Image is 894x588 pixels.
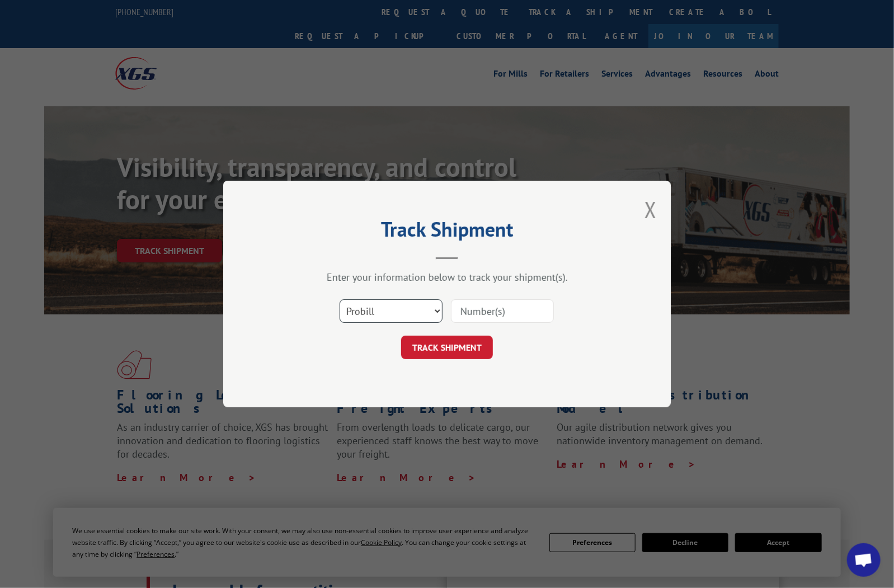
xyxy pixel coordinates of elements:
[644,195,657,224] button: Close modal
[451,299,554,323] input: Number(s)
[847,543,881,577] div: Open chat
[279,222,615,243] h2: Track Shipment
[279,271,615,284] div: Enter your information below to track your shipment(s).
[401,336,493,359] button: TRACK SHIPMENT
